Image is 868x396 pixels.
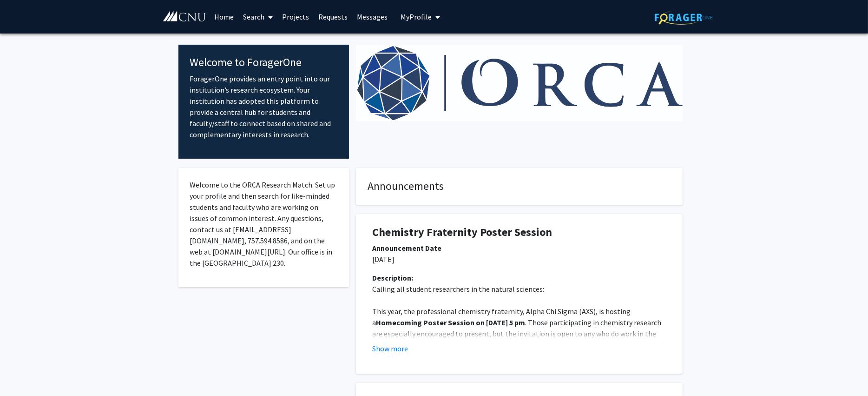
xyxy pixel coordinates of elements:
[368,180,671,193] h4: Announcements
[162,11,206,22] img: Christopher Newport University Logo
[190,56,338,69] h4: Welcome to ForagerOne
[376,318,525,327] strong: Homecoming Poster Session on [DATE] 5 pm
[655,10,713,25] img: ForagerOne Logo
[210,0,238,33] a: Home
[401,12,432,21] span: My Profile
[356,45,683,121] img: Cover Image
[7,354,39,389] iframe: Chat
[372,226,666,239] h1: Chemistry Fraternity Poster Session
[372,272,666,283] div: Description:
[190,73,338,140] p: ForagerOne provides an entry point into our institution’s research ecosystem. Your institution ha...
[314,0,352,33] a: Requests
[277,0,314,33] a: Projects
[372,254,666,265] p: [DATE]
[372,242,666,254] div: Announcement Date
[372,283,666,295] p: Calling all student researchers in the natural sciences:
[372,343,408,354] button: Show more
[190,179,338,268] p: Welcome to the ORCA Research Match. Set up your profile and then search for like-minded students ...
[238,0,277,33] a: Search
[352,0,392,33] a: Messages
